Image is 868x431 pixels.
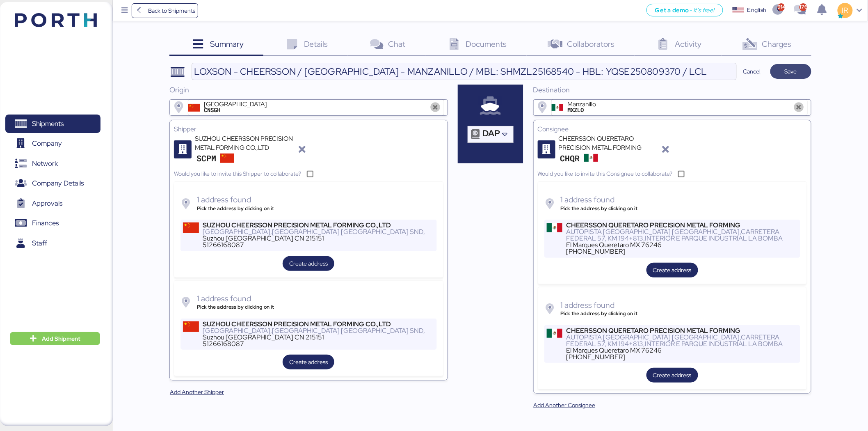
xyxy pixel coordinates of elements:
[566,328,798,334] div: CHEERSSON QUERETARO PRECISION METAL FORMING
[466,39,507,49] span: Documents
[566,334,798,347] div: AUTOPISTA [GEOGRAPHIC_DATA] [GEOGRAPHIC_DATA],CARRETERA FEDERAL 57, KM 194+813,INTERIOR E PARQUE ...
[566,242,798,248] div: El Marques Queretaro MX 76246
[203,222,425,229] div: SUZHOU CHEERSSON PRECISION METAL FORMING CO.,LTD
[169,85,448,95] div: Origin
[170,387,224,397] span: Add Another Shipper
[566,354,798,360] div: [PHONE_NUMBER]
[5,174,101,193] a: Company Details
[770,64,811,79] button: Save
[283,256,334,271] button: Create address
[561,205,638,212] span: Pick the address by clicking on it
[195,134,293,152] div: SUZHOU CHEERSSON PRECISION METAL FORMING CO.,LTD
[283,355,334,369] button: Create address
[653,370,692,380] span: Create address
[174,170,301,177] label: Would you like to invite this Shipper to collaborate?
[646,263,698,277] button: Create address
[566,229,798,242] div: AUTOPISTA [GEOGRAPHIC_DATA] [GEOGRAPHIC_DATA],CARRETERA FEDERAL 57, KM 194+813,INTERIOR E PARQUE ...
[559,134,657,152] div: CHEERSSON QUERETARO PRECISION METAL FORMING
[118,4,132,18] button: Menu
[743,66,761,76] span: Cancel
[5,154,101,173] a: Network
[646,368,698,383] button: Create address
[289,259,328,268] span: Create address
[32,217,59,229] span: Finances
[538,170,673,177] label: Would you like to invite this Consignee to collaborate?
[566,347,798,354] div: El Marques Queretaro MX 76246
[568,101,596,107] div: Manzanillo
[567,39,615,49] span: Collaborators
[785,66,797,76] span: Save
[5,234,101,252] a: Staff
[197,303,274,310] span: Pick the address by clicking on it
[32,237,47,249] span: Staff
[762,39,792,49] span: Charges
[197,205,274,212] span: Pick the address by clicking on it
[561,196,638,204] div: 1 address found
[197,196,274,204] div: 1 address found
[483,130,500,137] span: DAP
[204,101,267,107] div: [GEOGRAPHIC_DATA]
[203,321,425,328] div: SUZHOU CHEERSSON PRECISION METAL FORMING CO.,LTD
[132,3,199,18] a: Back to Shipments
[32,177,84,189] span: Company Details
[653,265,692,275] span: Create address
[561,301,638,309] div: 1 address found
[675,39,702,49] span: Activity
[289,357,328,367] span: Create address
[32,138,62,149] span: Company
[568,107,596,113] div: MXZLO
[747,6,766,14] div: English
[388,39,406,49] span: Chat
[737,64,767,79] button: Cancel
[203,334,425,341] div: Suzhou [GEOGRAPHIC_DATA] CN 215151
[204,107,267,113] div: CNSGH
[566,248,798,255] div: [PHONE_NUMBER]
[42,334,80,344] span: Add Shipment
[174,124,443,134] div: Shipper
[203,229,425,235] div: [GEOGRAPHIC_DATA],[GEOGRAPHIC_DATA] [GEOGRAPHIC_DATA] SND,
[10,332,100,345] button: Add Shipment
[203,235,425,242] div: Suzhou [GEOGRAPHIC_DATA] CN 215151
[148,6,195,16] span: Back to Shipments
[561,310,638,317] span: Pick the address by clicking on it
[538,124,807,134] div: Consignee
[163,385,231,399] button: Add Another Shipper
[527,398,602,413] button: Add Another Consignee
[197,295,274,303] div: 1 address found
[32,197,62,209] span: Approvals
[842,5,848,16] span: IR
[5,115,101,133] a: Shipments
[5,194,101,213] a: Approvals
[32,118,64,130] span: Shipments
[203,341,425,347] div: 51266168087
[32,158,58,170] span: Network
[5,214,101,233] a: Finances
[304,39,328,49] span: Details
[533,85,811,95] div: Destination
[534,400,596,410] span: Add Another Consignee
[203,328,425,334] div: [GEOGRAPHIC_DATA],[GEOGRAPHIC_DATA] [GEOGRAPHIC_DATA] SND,
[566,222,798,229] div: CHEERSSON QUERETARO PRECISION METAL FORMING
[5,134,101,153] a: Company
[203,242,425,248] div: 51266168087
[210,39,244,49] span: Summary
